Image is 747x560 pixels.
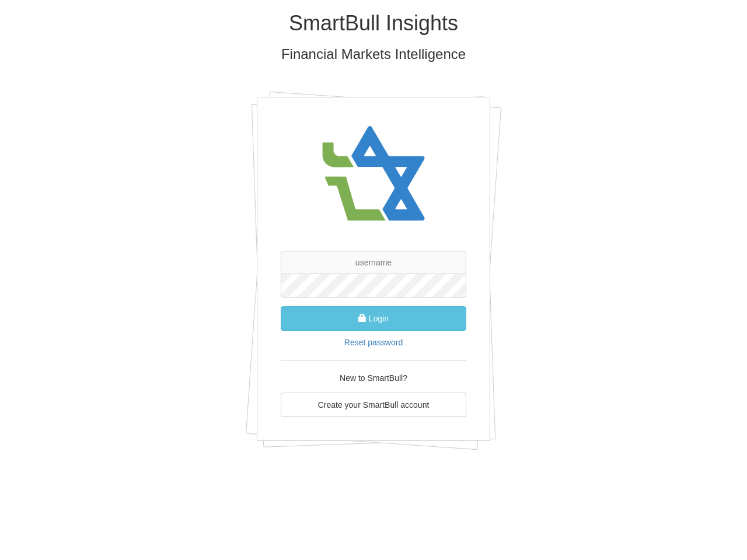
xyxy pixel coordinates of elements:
[281,306,466,331] button: Login
[344,338,403,347] a: Reset password
[340,373,407,383] span: New to SmartBull?
[281,393,466,417] a: Create your SmartBull account
[32,47,715,62] h3: Financial Markets Intelligence
[315,115,432,233] img: avatar
[32,12,715,35] h1: SmartBull Insights
[281,251,466,274] input: username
